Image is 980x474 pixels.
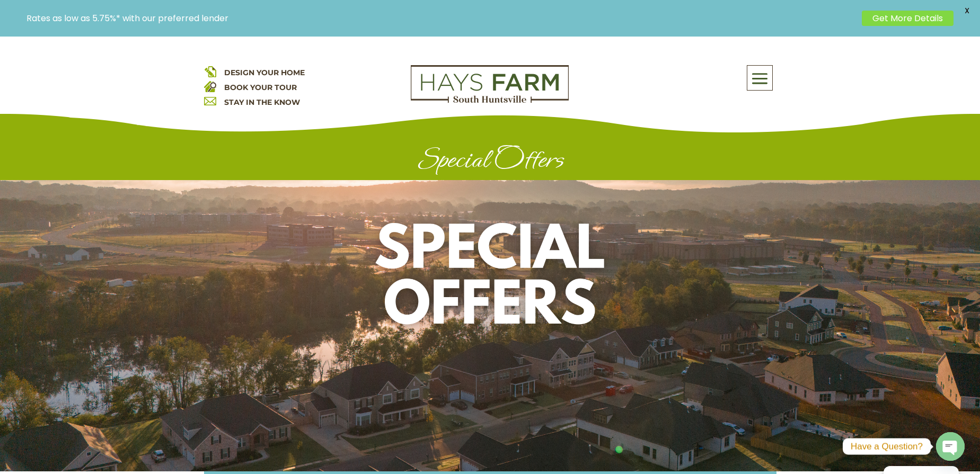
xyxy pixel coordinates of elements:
img: book your home tour [204,80,216,92]
span: X [959,3,975,19]
p: Rates as low as 5.75%* with our preferred lender [27,13,857,23]
a: Get More Details [862,11,953,26]
img: Logo [411,65,569,103]
a: BOOK YOUR TOUR [224,83,297,92]
h1: Special Offers [204,144,776,180]
a: hays farm homes huntsville development [411,96,569,105]
a: DESIGN YOUR HOME [224,68,305,77]
img: design your home [204,65,216,77]
a: STAY IN THE KNOW [224,97,300,107]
